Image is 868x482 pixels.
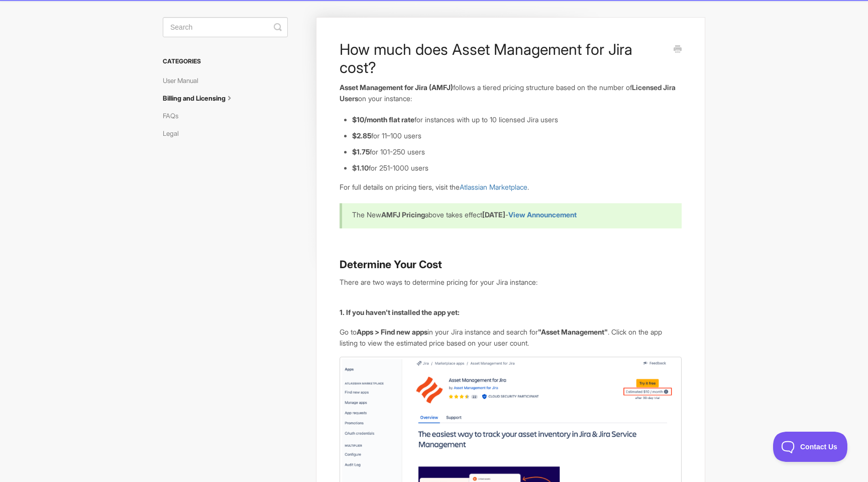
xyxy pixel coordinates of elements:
b: [DATE] [482,210,505,219]
strong: $1.75 [352,147,370,156]
p: The New above takes effect - [352,209,669,220]
h3: Categories [163,52,288,70]
h1: How much does Asset Management for Jira cost? [340,40,667,76]
a: View Announcement [508,210,577,219]
input: Search [163,17,288,37]
strong: $2.85 [352,131,371,140]
b: $1.10 [352,164,369,172]
iframe: Toggle Customer Support [773,432,848,462]
strong: Apps > Find new apps [357,328,427,336]
a: Atlassian Marketplace [460,183,527,191]
li: for 11–100 users [352,130,682,141]
h3: Determine Your Cost [340,258,682,272]
a: Print this Article [674,44,682,55]
strong: $10/month flat rate [352,115,414,124]
a: FAQs [163,108,186,124]
p: follows a tiered pricing structure based on the number of on your instance: [340,82,682,104]
li: for 101-250 users [352,146,682,157]
a: User Manual [163,72,206,89]
li: for 251-1000 users [352,163,682,174]
li: for instances with up to 10 licensed Jira users [352,114,682,125]
strong: 1. If you haven't installed the app yet: [340,308,460,316]
p: For full details on pricing tiers, visit the . [340,182,682,193]
b: Licensed Jira Users [340,83,676,103]
strong: Asset Management for Jira (AMFJ) [340,83,453,92]
p: Go to in your Jira instance and search for . Click on the app listing to view the estimated price... [340,327,682,348]
a: Billing and Licensing [163,90,242,106]
p: There are two ways to determine pricing for your Jira instance: [340,277,682,288]
a: Legal [163,125,186,141]
b: AMFJ Pricing [381,210,425,219]
strong: "Asset Management" [538,328,608,336]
